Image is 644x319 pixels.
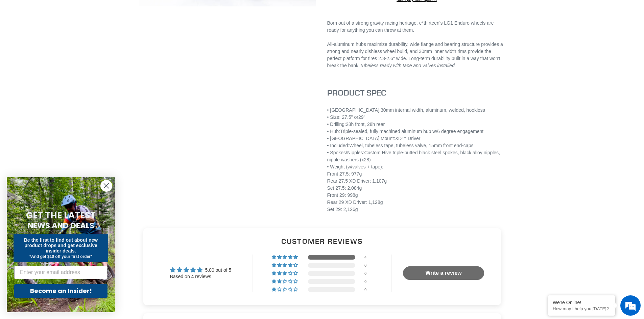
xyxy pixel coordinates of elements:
[14,284,108,298] button: Become an Insider!
[272,255,299,260] div: 100% (4) reviews with 5 star rating
[327,41,506,69] p: All-aluminum hubs maximize durability, wide flange and bearing structure provides a strong and ne...
[149,236,496,246] h2: Customer Reviews
[26,209,96,221] span: GET THE LATEST
[327,114,358,120] span: • Size: 27.5" or
[360,63,456,68] em: Tubeless ready with tape and valves installed.
[327,143,350,148] span: • Included:
[553,306,610,311] p: How may I help you today?
[29,254,92,259] span: *And get $10 off your first order*
[327,129,340,134] span: • Hub:
[327,20,506,34] div: Born out of a strong gravity racing heritage, e*thirteen's LG1 Enduro wheels are ready for anythi...
[327,185,506,192] div: Set 27.5: 2,084g
[327,121,506,128] div: 28h front, 28h rear
[327,136,395,141] span: • [GEOGRAPHIC_DATA] Mount:
[327,149,506,163] div: Custom Hive triple-butted black steel spokes, black alloy nipples, nipple washers (x28)
[327,107,381,113] span: • [GEOGRAPHIC_DATA]:
[327,107,506,114] div: 30mm internal width, aluminum, welded, hookless
[3,184,129,208] textarea: Type your message and hit 'Enter'
[327,142,506,149] div: Wheel, tubeless tape, tubeless valve, 15mm front end-caps
[170,273,232,280] div: Based on 4 reviews
[205,267,231,273] span: 5.00 out of 5
[553,300,610,305] div: We're Online!
[39,85,93,153] span: We're online!
[327,150,364,155] span: • Spokes/Nipples:
[28,220,94,231] span: NEWS AND DEALS
[45,38,124,47] div: Chat with us now
[327,122,346,127] span: • Drilling:
[327,135,506,142] div: XD™ Driver
[403,266,484,280] a: Write a review
[327,128,506,135] div: Triple-sealed, fully machined aluminum hub w/6 degree engagement
[24,237,98,254] span: Be the first to find out about new product drops and get exclusive insider deals.
[22,34,39,51] img: d_696896380_company_1647369064580_696896380
[327,170,506,185] div: Front 27.5: 977g Rear 27.5 XD Driver: 1,107g
[327,206,506,213] div: Set 29: 2,126g
[364,255,373,260] div: 4
[327,192,506,206] div: Front 29: 998g Rear 29 XD Driver: 1,128g
[170,266,232,274] div: Average rating is 5.00 stars
[14,266,108,279] input: Enter your email address
[100,180,112,192] button: Close dialog
[327,164,348,169] span: • Weight (
[327,88,506,98] h3: PRODUCT SPEC
[111,3,127,20] div: Minimize live chat window
[327,114,506,121] div: 29"
[327,163,506,213] div: w/valves + tape):
[7,37,18,47] div: Navigation go back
